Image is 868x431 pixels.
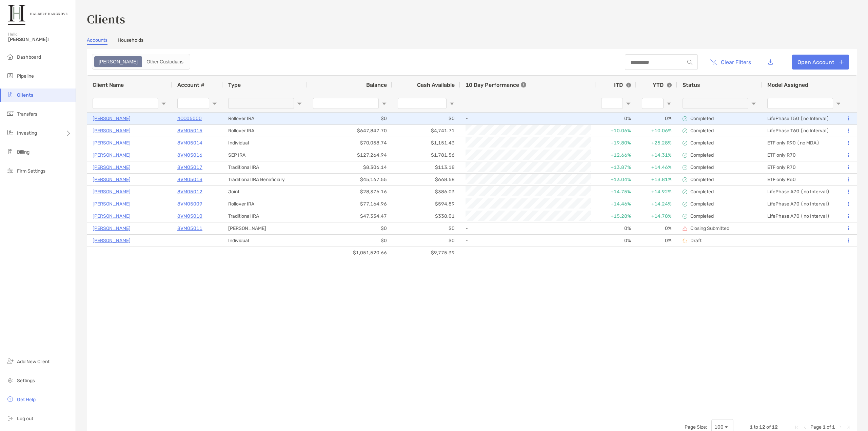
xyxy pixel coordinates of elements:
[636,198,677,210] div: +14.24%
[690,116,714,121] p: Completed
[802,425,808,430] div: Previous Page
[17,92,33,98] span: Clients
[683,153,687,158] img: complete icon
[827,424,831,430] span: of
[466,235,590,246] div: -
[596,235,636,247] div: 0%
[381,101,387,106] button: Open Filter Menu
[93,82,124,88] span: Client Name
[596,210,636,222] div: +15.28%
[177,82,204,88] span: Account #
[466,76,526,94] div: 10 Day Performance
[766,424,771,430] span: of
[93,139,131,147] a: [PERSON_NAME]
[6,357,14,365] img: add_new_client icon
[177,151,202,159] p: 8VM05016
[754,424,758,430] span: to
[690,140,714,146] p: Completed
[683,177,687,182] img: complete icon
[762,174,847,185] div: ETF only R60
[8,3,67,27] img: Zoe Logo
[683,165,687,170] img: complete icon
[762,186,847,198] div: LifePhase A70 (no Interval)
[762,210,847,222] div: LifePhase A70 (no Interval)
[308,137,392,149] div: $70,058.74
[177,175,202,184] p: 8VM05013
[93,224,131,233] a: [PERSON_NAME]
[308,222,392,234] div: $0
[161,101,166,106] button: Open Filter Menu
[685,424,707,430] div: Page Size:
[601,98,623,109] input: ITD Filter Input
[683,202,687,207] img: complete icon
[392,222,460,234] div: $0
[683,129,687,133] img: complete icon
[6,53,14,61] img: dashboard icon
[614,82,631,88] div: ITD
[392,186,460,198] div: $386.03
[636,149,677,161] div: +14.31%
[93,151,131,159] a: [PERSON_NAME]
[751,101,756,106] button: Open Filter Menu
[93,200,131,208] a: [PERSON_NAME]
[177,163,202,172] a: 8VM05017
[93,188,131,196] p: [PERSON_NAME]
[683,82,700,88] span: Status
[653,82,672,88] div: YTD
[626,101,631,106] button: Open Filter Menu
[392,174,460,185] div: $668.58
[392,235,460,247] div: $0
[636,125,677,137] div: +10.06%
[6,110,14,118] img: transfers icon
[690,226,729,231] p: Closing Submitted
[636,210,677,222] div: +14.78%
[223,222,308,234] div: [PERSON_NAME]
[690,189,714,195] p: Completed
[6,395,14,403] img: get-help icon
[767,82,808,88] span: Model Assigned
[223,113,308,124] div: Rollover IRA
[87,37,107,45] a: Accounts
[683,238,687,243] img: draft icon
[596,137,636,149] div: +19.80%
[6,72,14,80] img: pipeline icon
[313,98,379,109] input: Balance Filter Input
[762,137,847,149] div: ETF only R90 (no MDA)
[762,161,847,173] div: ETF only R70
[223,149,308,161] div: SEP IRA
[690,238,702,243] p: Draft
[93,236,131,245] p: [PERSON_NAME]
[177,98,209,109] input: Account # Filter Input
[17,397,36,403] span: Get Help
[392,125,460,137] div: $4,741.71
[683,226,687,231] img: closing submitted icon
[93,98,158,109] input: Client Name Filter Input
[8,37,72,42] span: [PERSON_NAME]!
[223,125,308,137] div: Rollover IRA
[767,98,833,109] input: Model Assigned Filter Input
[666,101,672,106] button: Open Filter Menu
[177,224,202,233] p: 8VM05011
[93,114,131,123] a: [PERSON_NAME]
[596,113,636,124] div: 0%
[636,186,677,198] div: +14.92%
[308,161,392,173] div: $8,306.14
[683,116,687,121] img: complete icon
[177,188,202,196] a: 8VM05012
[118,37,143,45] a: Households
[823,424,826,430] span: 1
[690,152,714,158] p: Completed
[177,200,202,208] p: 8VM05009
[596,161,636,173] div: +13.87%
[596,125,636,137] div: +10.06%
[366,82,387,88] span: Balance
[449,101,455,106] button: Open Filter Menu
[93,175,131,184] p: [PERSON_NAME]
[392,137,460,149] div: $1,151.43
[223,235,308,247] div: Individual
[308,247,392,259] div: $1,051,520.66
[838,425,843,430] div: Next Page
